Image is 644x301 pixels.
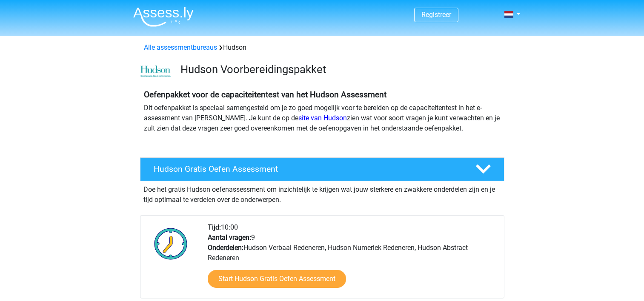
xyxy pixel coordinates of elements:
a: Registreer [421,11,451,19]
b: Tijd: [208,223,221,231]
a: Alle assessmentbureaus [144,43,217,51]
b: Aantal vragen: [208,233,251,241]
div: Doe het gratis Hudson oefenassessment om inzichtelijk te krijgen wat jouw sterkere en zwakkere on... [140,181,504,205]
img: cefd0e47479f4eb8e8c001c0d358d5812e054fa8.png [140,65,171,77]
img: Assessly [133,7,194,27]
h4: Hudson Gratis Oefen Assessment [154,164,462,174]
a: site van Hudson [298,114,347,122]
b: Oefenpakket voor de capaciteitentest van het Hudson Assessment [144,90,386,99]
a: Start Hudson Gratis Oefen Assessment [208,270,346,288]
b: Onderdelen: [208,244,243,252]
p: Dit oefenpakket is speciaal samengesteld om je zo goed mogelijk voor te bereiden op de capaciteit... [144,103,501,133]
div: Hudson [140,43,504,53]
img: Klok [149,222,192,265]
a: Hudson Gratis Oefen Assessment [137,157,508,181]
h3: Hudson Voorbereidingspakket [180,63,498,76]
div: 10:00 9 Hudson Verbaal Redeneren, Hudson Numeriek Redeneren, Hudson Abstract Redeneren [201,222,504,298]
